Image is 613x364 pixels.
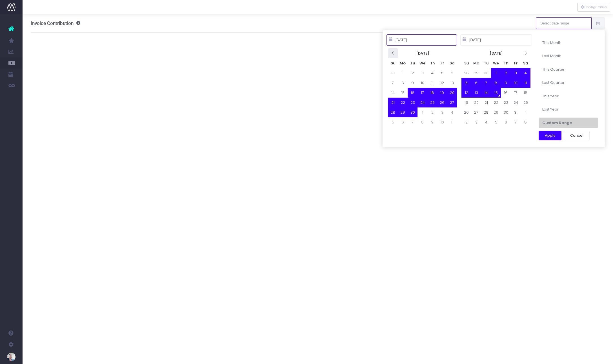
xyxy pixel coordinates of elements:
td: 29 [398,107,408,117]
th: Tu [481,58,491,68]
td: 1 [521,107,530,117]
td: 5 [461,78,471,88]
td: 8 [521,117,530,127]
td: 12 [461,88,471,98]
td: 3 [437,107,447,117]
td: 31 [511,107,521,117]
td: 27 [471,107,481,117]
td: 6 [398,117,408,127]
td: 12 [437,78,447,88]
td: 30 [481,68,491,78]
img: images/default_profile_image.png [7,353,15,361]
td: 10 [437,117,447,127]
td: 18 [427,88,437,98]
th: Th [501,58,511,68]
td: 2 [501,68,511,78]
li: This Quarter [539,64,598,75]
td: 5 [388,117,398,127]
td: 15 [398,88,408,98]
td: 22 [491,98,501,107]
td: 19 [461,98,471,107]
td: 23 [501,98,511,107]
td: 17 [417,88,427,98]
th: Mo [398,58,408,68]
td: 11 [521,78,530,88]
td: 3 [471,117,481,127]
td: 2 [408,68,417,78]
li: This Year [539,91,598,102]
td: 29 [471,68,481,78]
td: 7 [481,78,491,88]
td: 30 [408,107,417,117]
td: 5 [437,68,447,78]
td: 17 [511,88,521,98]
td: 24 [417,98,427,107]
td: 3 [417,68,427,78]
td: 4 [481,117,491,127]
th: Mo [471,58,481,68]
th: Su [388,58,398,68]
td: 21 [481,98,491,107]
td: 4 [447,107,457,117]
td: 13 [447,78,457,88]
td: 2 [427,107,437,117]
td: 1 [491,68,501,78]
td: 13 [471,88,481,98]
span: Invoice Contribution [31,21,74,26]
li: Last Year [539,104,598,115]
td: 2 [461,117,471,127]
th: We [417,58,427,68]
td: 25 [427,98,437,107]
td: 10 [511,78,521,88]
td: 20 [447,88,457,98]
td: 4 [427,68,437,78]
td: 4 [521,68,530,78]
td: 7 [408,117,417,127]
td: 11 [447,117,457,127]
td: 6 [447,68,457,78]
td: 10 [417,78,427,88]
td: 27 [447,98,457,107]
td: 19 [437,88,447,98]
td: 7 [388,78,398,88]
th: Fr [511,58,521,68]
td: 18 [521,88,530,98]
div: Vertical button group [577,3,610,12]
td: 29 [491,107,501,117]
li: Last Quarter [539,77,598,88]
td: 11 [427,78,437,88]
th: Sa [447,58,457,68]
td: 14 [481,88,491,98]
th: Su [461,58,471,68]
td: 7 [511,117,521,127]
td: 14 [388,88,398,98]
td: 8 [491,78,501,88]
td: 28 [481,107,491,117]
td: 28 [461,68,471,78]
td: 5 [491,117,501,127]
td: 8 [417,117,427,127]
td: 9 [408,78,417,88]
td: 30 [501,107,511,117]
td: 15 [491,88,501,98]
td: 1 [417,107,427,117]
td: 26 [437,98,447,107]
td: 3 [511,68,521,78]
button: Configuration [577,3,610,12]
th: [DATE] [471,48,521,58]
td: 1 [398,68,408,78]
th: Sa [521,58,530,68]
li: Last Month [539,51,598,61]
td: 6 [471,78,481,88]
th: Tu [408,58,417,68]
li: This Month [539,37,598,48]
td: 6 [501,117,511,127]
td: 21 [388,98,398,107]
td: 31 [388,68,398,78]
td: 16 [408,88,417,98]
th: We [491,58,501,68]
td: 16 [501,88,511,98]
td: 25 [521,98,530,107]
td: 9 [427,117,437,127]
td: 23 [408,98,417,107]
